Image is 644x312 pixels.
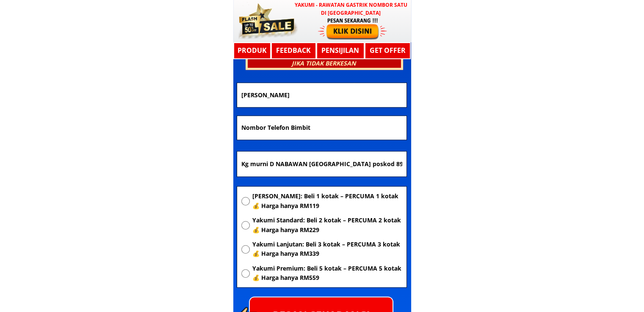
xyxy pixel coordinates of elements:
h3: Pensijilan [319,45,361,56]
h3: Produk [233,45,271,56]
input: Nama penuh [239,83,404,107]
h3: YAKUMI - Rawatan Gastrik Nombor Satu di [GEOGRAPHIC_DATA] [293,1,409,17]
input: Alamat [239,151,404,177]
span: [PERSON_NAME]: Beli 1 kotak – PERCUMA 1 kotak 💰 Harga hanya RM119 [252,192,402,211]
span: Yakumi Standard: Beli 2 kotak – PERCUMA 2 kotak 💰 Harga hanya RM229 [252,216,402,235]
span: Yakumi Lanjutan: Beli 3 kotak – PERCUMA 3 kotak 💰 Harga hanya RM339 [252,240,402,259]
h3: GET OFFER [367,45,409,56]
input: Nombor Telefon Bimbit [239,116,404,140]
span: Yakumi Premium: Beli 5 kotak – PERCUMA 5 kotak 💰 Harga hanya RM559 [252,264,402,283]
h3: Feedback [271,45,315,56]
